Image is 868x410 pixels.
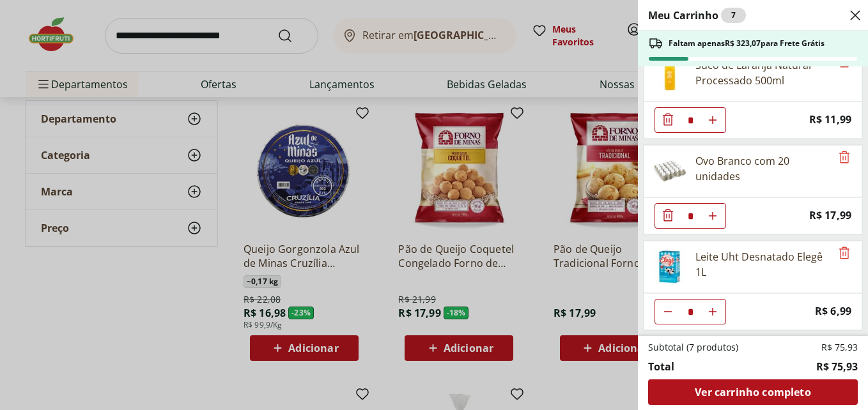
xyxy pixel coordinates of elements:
button: Diminuir Quantidade [655,299,681,324]
h2: Meu Carrinho [648,8,746,23]
span: R$ 75,93 [816,359,858,374]
div: Ovo Branco com 20 unidades [695,153,831,184]
button: Remove [837,150,852,165]
button: Remove [837,246,852,261]
input: Quantidade Atual [681,108,700,132]
button: Diminuir Quantidade [655,107,681,133]
span: R$ 75,93 [821,341,858,354]
span: R$ 17,99 [809,207,851,224]
button: Diminuir Quantidade [655,203,681,229]
span: R$ 6,99 [815,303,851,320]
span: Total [648,359,674,374]
input: Quantidade Atual [681,204,700,228]
button: Aumentar Quantidade [700,203,725,229]
span: Ver carrinho completo [695,387,810,397]
div: Leite Uht Desnatado Elegê 1L [695,249,831,280]
img: Principal [652,249,688,285]
span: Faltam apenas R$ 323,07 para Frete Grátis [669,38,825,49]
img: Principal [652,57,688,93]
button: Aumentar Quantidade [700,107,725,133]
div: Suco de Laranja Natural Processado 500ml [695,57,831,88]
button: Remove [837,54,852,70]
div: 7 [721,8,746,23]
a: Ver carrinho completo [648,379,858,405]
input: Quantidade Atual [681,300,700,324]
button: Aumentar Quantidade [700,299,725,324]
span: Subtotal (7 produtos) [648,341,738,354]
img: Principal [652,153,688,189]
span: R$ 11,99 [809,111,851,128]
